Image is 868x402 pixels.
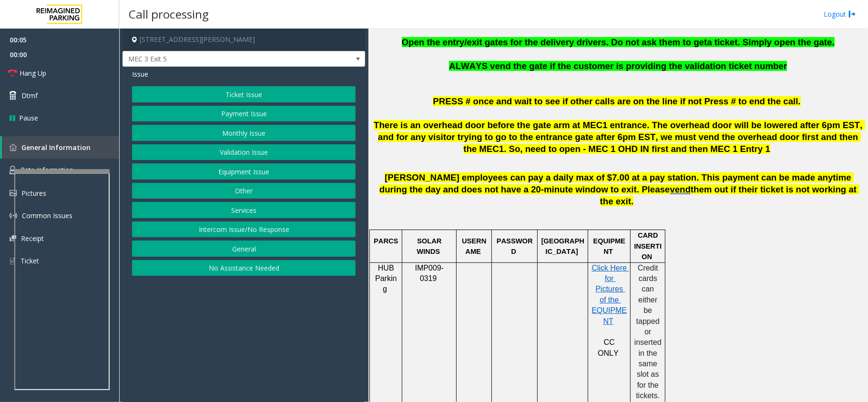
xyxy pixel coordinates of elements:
span: Issue [132,69,148,79]
a: Logout [824,9,856,19]
a: Click Here for Pictures of the EQUIPMENT [592,264,629,325]
span: SOLAR WINDS [417,237,443,255]
span: Hang Up [20,68,46,78]
button: No Assistance Needed [132,260,356,276]
span: There is an overhead door before the gate arm at MEC1 entrance. The overhead door will be lowered... [374,120,865,154]
span: CC ONLY [598,338,619,357]
img: logout [848,9,856,19]
button: Ticket Issue [132,86,356,102]
span: General Information [21,143,91,152]
img: 'icon' [10,235,16,241]
img: 'icon' [10,257,16,265]
span: EQUIPMENT [593,237,626,255]
span: . [631,196,633,206]
span: MEC 3 Exit 5 [123,51,317,67]
a: General Information [2,136,119,159]
span: HUB Parking [375,264,397,293]
span: PASSWORD [497,237,533,255]
span: Pause [19,113,38,123]
span: Open the entry/exit gates for the delivery drivers. Do not ask them to get [402,37,707,47]
span: PARCS [374,237,398,245]
img: 'icon' [10,190,17,196]
span: them out if their ticket is not working at the exit [600,184,859,206]
span: ALWAYS vend the gate if the customer is providing the validation ticket number [449,61,787,71]
button: Equipment Issue [132,163,356,180]
img: 'icon' [10,144,17,151]
span: USERNAME [462,237,486,255]
span: a ticket. Simply open the gate. [707,37,834,47]
button: Other [132,183,356,199]
span: [PERSON_NAME] employees can pay a daily max of $7.00 at a pay station. This payment can be made a... [379,172,854,194]
span: Rate Information [20,165,73,174]
h4: [STREET_ADDRESS][PERSON_NAME] [123,29,365,51]
button: Services [132,202,356,218]
button: Payment Issue [132,106,356,122]
button: General [132,241,356,257]
img: 'icon' [10,212,17,220]
span: vend [670,184,691,195]
button: Monthly Issue [132,125,356,141]
h3: Call processing [124,2,214,26]
span: IMP009-0319 [415,264,444,282]
span: PRESS # once and wait to see if other calls are on the line if not Press # to end the call. [433,96,800,106]
button: Validation Issue [132,144,356,161]
span: [GEOGRAPHIC_DATA] [541,237,584,255]
button: Intercom Issue/No Response [132,221,356,238]
img: 'icon' [10,166,16,174]
span: CARD INSERTION [634,231,662,261]
span: Dtmf [21,90,38,100]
